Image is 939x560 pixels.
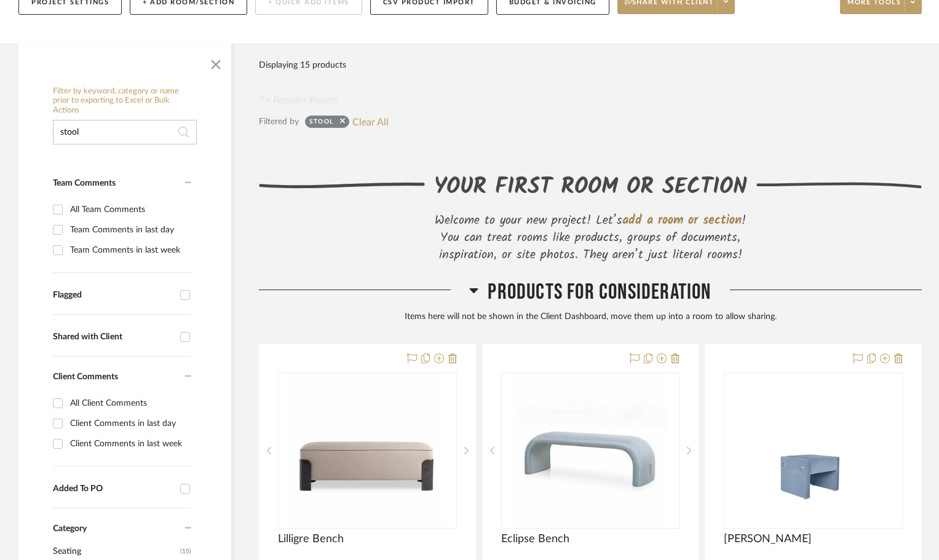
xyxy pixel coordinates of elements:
[309,117,334,130] div: stool
[756,182,922,189] img: righthand-divider.svg
[70,220,188,240] div: Team Comments in last day
[70,240,188,260] div: Team Comments in last week
[70,414,188,433] div: Client Comments in last day
[278,532,344,546] span: Lilligre Bench
[53,179,116,187] span: Team Comments
[70,200,188,219] div: All Team Comments
[501,532,569,546] span: Eclipse Bench
[259,310,922,324] div: Items here will not be shown in the Client Dashboard, move them up into a room to allow sharing.
[53,484,174,494] div: Added To PO
[70,434,188,454] div: Client Comments in last week
[352,114,389,130] button: Clear All
[513,374,667,527] img: Eclipse Bench
[259,182,425,189] img: lefthand-divider.svg
[724,532,812,546] span: [PERSON_NAME]
[259,115,299,128] div: Filtered by
[53,524,87,534] span: Category
[259,53,346,77] div: Displaying 15 products
[70,393,188,413] div: All Client Comments
[53,332,174,342] div: Shared with Client
[290,374,444,527] img: Lilligre Bench
[259,93,338,108] button: Reorder Rooms
[622,211,742,231] span: add a room or section
[488,279,711,306] span: Products For Consideration
[53,373,118,381] span: Client Comments
[273,93,338,108] span: Reorder Rooms
[53,290,174,301] div: Flagged
[53,87,197,116] h6: Filter by keyword, category or name prior to exporting to Excel or Bulk Actions
[53,120,197,144] input: Search within 15 results
[737,374,890,527] img: Elke Bench
[204,50,228,74] button: Close
[434,171,747,204] div: YOUR FIRST ROOM OR SECTION
[424,212,756,264] div: Welcome to your new project! Let’s ! You can treat rooms like products, groups of documents, insp...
